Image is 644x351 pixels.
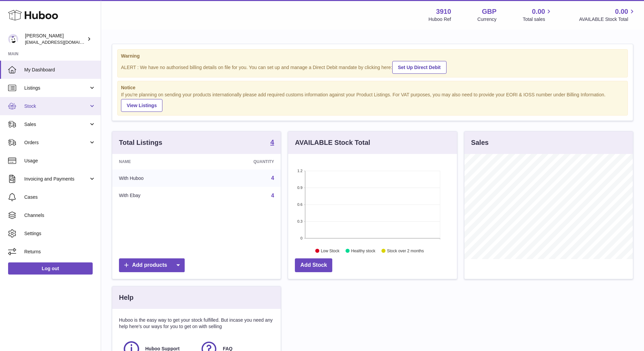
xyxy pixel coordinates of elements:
[271,193,274,198] a: 4
[119,317,274,330] p: Huboo is the easy way to get your stock fulfilled. But incase you need any help here's our ways f...
[121,53,624,59] strong: Warning
[24,121,89,128] span: Sales
[478,16,497,23] div: Currency
[523,7,553,23] a: 0.00 Total sales
[429,16,451,23] div: Huboo Ref
[119,138,162,147] h3: Total Listings
[24,139,89,146] span: Orders
[24,194,96,200] span: Cases
[119,293,133,302] h3: Help
[8,34,18,44] img: max@shopogolic.net
[112,169,201,187] td: With Huboo
[25,39,99,45] span: [EMAIL_ADDRESS][DOMAIN_NAME]
[24,103,89,109] span: Stock
[121,60,624,74] div: ALERT : We have no authorised billing details on file for you. You can set up and manage a Direct...
[579,16,636,23] span: AVAILABLE Stock Total
[298,219,303,223] text: 0.3
[579,7,636,23] a: 0.00 AVAILABLE Stock Total
[301,236,303,240] text: 0
[392,61,447,74] a: Set Up Direct Debit
[24,212,96,219] span: Channels
[121,85,624,91] strong: Notice
[482,7,496,16] strong: GBP
[24,85,89,91] span: Listings
[24,249,96,255] span: Returns
[298,186,303,190] text: 0.9
[532,7,545,16] span: 0.00
[387,249,424,253] text: Stock over 2 months
[271,175,274,181] a: 4
[321,249,340,253] text: Low Stock
[112,154,201,169] th: Name
[121,99,162,112] a: View Listings
[471,138,489,147] h3: Sales
[119,258,185,272] a: Add products
[295,138,370,147] h3: AVAILABLE Stock Total
[298,202,303,206] text: 0.6
[295,258,332,272] a: Add Stock
[298,169,303,173] text: 1.2
[24,230,96,237] span: Settings
[436,7,451,16] strong: 3910
[25,33,86,45] div: [PERSON_NAME]
[24,176,89,182] span: Invoicing and Payments
[24,67,96,73] span: My Dashboard
[523,16,553,23] span: Total sales
[112,187,201,204] td: With Ebay
[270,139,274,146] strong: 4
[351,249,376,253] text: Healthy stock
[8,262,93,275] a: Log out
[201,154,281,169] th: Quantity
[615,7,628,16] span: 0.00
[24,158,96,164] span: Usage
[270,139,274,147] a: 4
[121,92,624,112] div: If you're planning on sending your products internationally please add required customs informati...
